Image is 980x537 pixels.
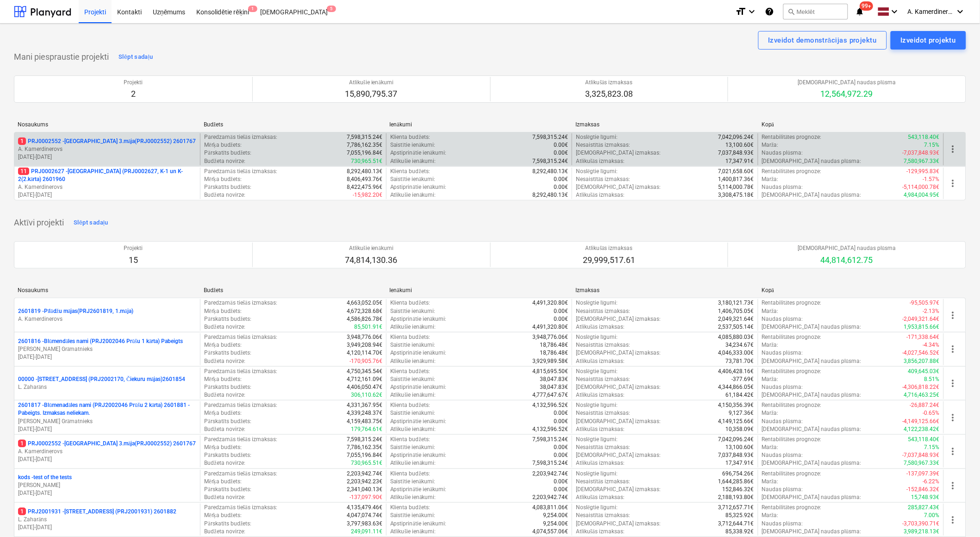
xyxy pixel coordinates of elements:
[576,357,624,365] p: Atlikušās izmaksas :
[347,409,382,417] p: 4,339,248.37€
[116,50,156,64] button: Slēpt sadaļu
[390,391,436,399] p: Atlikušie ienākumi :
[726,425,754,433] p: 10,358.09€
[576,349,661,357] p: [DEMOGRAPHIC_DATA] izmaksas :
[718,133,754,141] p: 7,042,096.24€
[390,333,430,341] p: Klienta budžets :
[948,310,959,321] span: more_vert
[576,333,618,341] p: Noslēgtie līgumi :
[726,341,754,349] p: 34,234.67€
[204,307,242,315] p: Mērķa budžets :
[576,375,630,383] p: Nesaistītās izmaksas :
[18,121,196,128] div: Nosaukums
[18,145,196,153] p: A. Kamerdinerovs
[585,88,633,100] p: 3,325,823.08
[347,383,382,391] p: 4,406,050.47€
[390,183,447,191] p: Apstiprinātie ienākumi :
[347,436,382,443] p: 7,598,315.24€
[347,333,382,341] p: 3,948,776.06€
[787,8,795,15] span: search
[18,168,29,175] span: 11
[934,493,980,537] iframe: Chat Widget
[124,244,143,252] p: Projekti
[923,341,940,349] p: -4.34%
[204,401,277,409] p: Paredzamās tiešās izmaksas :
[532,168,568,175] p: 8,292,480.13€
[576,168,618,175] p: Noslēgtie līgumi :
[18,474,72,481] p: kods - test of the tests
[347,349,382,357] p: 4,120,114.70€
[798,255,896,266] p: 44,814,612.75
[347,141,382,149] p: 7,786,162.35€
[347,401,382,409] p: 4,331,367.95€
[204,141,242,149] p: Mērķa budžets :
[726,141,754,149] p: 13,100.60€
[18,508,196,531] div: 1PRJ2001931 -[STREET_ADDRESS] (PRJ2001931) 2601882L. Zaharāns[DATE]-[DATE]
[18,440,196,448] p: PRJ0002552 - [GEOGRAPHIC_DATA] 3.māja(PRJ0002552) 2601767
[576,149,661,157] p: [DEMOGRAPHIC_DATA] izmaksas :
[576,183,661,191] p: [DEMOGRAPHIC_DATA] izmaksas :
[18,508,26,515] span: 1
[903,349,940,357] p: -4,027,546.52€
[18,516,196,524] p: L. Zaharāns
[762,121,940,128] div: Kopā
[204,183,251,191] p: Pārskatīts budžets :
[908,133,940,141] p: 543,118.40€
[762,133,822,141] p: Rentabilitātes prognoze :
[350,357,382,365] p: -170,905.76€
[18,448,196,456] p: A. Kamerdinerovs
[351,391,382,399] p: 306,110.62€
[18,425,196,433] p: [DATE] - [DATE]
[18,481,196,489] p: [PERSON_NAME]
[18,383,196,391] p: L. Zaharāns
[554,141,568,149] p: 0.00€
[762,357,861,365] p: [DEMOGRAPHIC_DATA] naudas plūsma :
[390,149,447,157] p: Apstiprinātie ienākumi :
[762,315,803,323] p: Naudas plūsma :
[351,157,382,165] p: 730,965.51€
[924,375,940,383] p: 8.51%
[904,323,940,331] p: 1,953,815.66€
[532,191,568,199] p: 8,292,480.13€
[576,323,624,331] p: Atlikušās izmaksas :
[390,168,430,175] p: Klienta budžets :
[889,6,900,17] i: keyboard_arrow_down
[576,175,630,183] p: Nesaistītās izmaksas :
[18,337,183,345] p: 2601816 - Blūmendāles nami (PRJ2002046 Prūšu 1 kārta) Pabeigts
[718,418,754,425] p: 4,149,125.66€
[390,375,436,383] p: Saistītie ienākumi :
[908,8,954,15] span: A. Kamerdinerovs
[204,349,251,357] p: Pārskatīts budžets :
[718,333,754,341] p: 4,085,880.03€
[204,315,251,323] p: Pārskatīts budžets :
[907,333,940,341] p: -171,338.64€
[955,6,966,17] i: keyboard_arrow_down
[18,440,196,463] div: 1PRJ0002552 -[GEOGRAPHIC_DATA] 3.māja(PRJ0002552) 2601767A. Kamerdinerovs[DATE]-[DATE]
[204,168,277,175] p: Paredzamās tiešās izmaksas :
[903,315,940,323] p: -2,049,321.64€
[347,368,382,375] p: 4,750,345.54€
[798,244,896,252] p: [DEMOGRAPHIC_DATA] naudas plūsma
[554,183,568,191] p: 0.00€
[532,391,568,399] p: 4,777,647.67€
[768,34,877,46] div: Izveidot demonstrācijas projektu
[762,141,779,149] p: Marža :
[390,383,447,391] p: Apstiprinātie ienākumi :
[347,183,382,191] p: 8,422,475.96€
[718,315,754,323] p: 2,049,321.64€
[204,191,245,199] p: Budžeta novirze :
[726,391,754,399] p: 61,184.42€
[390,418,447,425] p: Apstiprinātie ienākumi :
[891,31,966,50] button: Izveidot projektu
[903,183,940,191] p: -5,114,000.78€
[390,141,436,149] p: Saistītie ienākumi :
[204,357,245,365] p: Budžeta novirze :
[18,474,196,497] div: kods -test of the tests[PERSON_NAME][DATE]-[DATE]
[576,133,618,141] p: Noslēgtie līgumi :
[585,79,633,87] p: Atlikušās izmaksas
[347,175,382,183] p: 8,406,493.76€
[783,4,848,19] button: Meklēt
[204,333,277,341] p: Paredzamās tiešās izmaksas :
[576,368,618,375] p: Noslēgtie līgumi :
[347,375,382,383] p: 4,712,161.09€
